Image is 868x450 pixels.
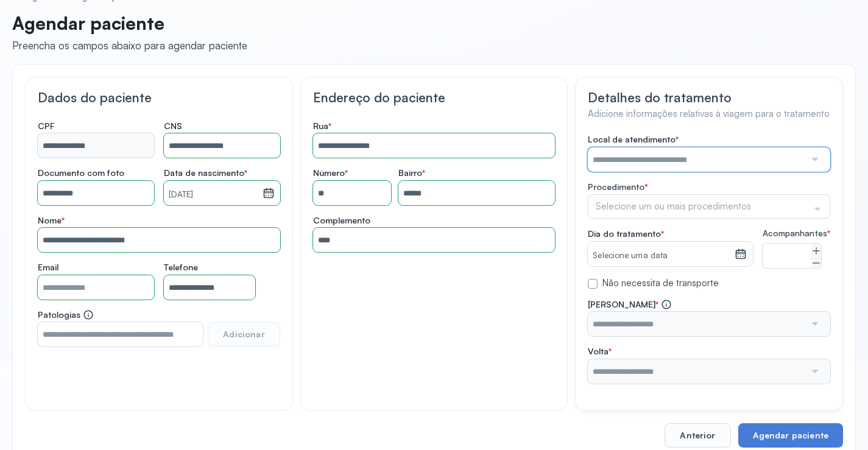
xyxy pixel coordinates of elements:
[588,346,612,357] span: Volta
[12,39,247,52] div: Preencha os campos abaixo para agendar paciente
[38,215,65,226] span: Nome
[38,90,280,105] h3: Dados do paciente
[313,121,331,132] span: Rua
[38,121,55,132] span: CPF
[313,215,370,226] span: Complemento
[588,228,664,239] span: Dia do tratamento
[593,250,730,262] small: Selecione uma data
[164,262,198,273] span: Telefone
[164,121,182,132] span: CNS
[596,200,751,213] span: Selecione um ou mais procedimentos
[313,167,348,178] span: Número
[588,181,644,192] span: Procedimento
[588,299,672,310] span: [PERSON_NAME]
[38,309,94,320] span: Patologias
[588,108,830,120] h4: Adicione informações relativas à viagem para o tratamento
[602,278,719,289] label: Não necessita de transporte
[588,90,830,105] h3: Detalhes do tratamento
[38,262,58,273] span: Email
[208,322,280,346] button: Adicionar
[398,167,425,178] span: Bairro
[313,90,556,105] h3: Endereço do paciente
[665,423,730,448] button: Anterior
[164,167,247,178] span: Data de nascimento
[738,423,843,448] button: Agendar paciente
[763,228,830,239] span: Acompanhantes
[38,167,124,178] span: Documento com foto
[588,134,679,145] span: Local de atendimento
[12,12,247,34] p: Agendar paciente
[169,189,258,201] small: [DATE]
